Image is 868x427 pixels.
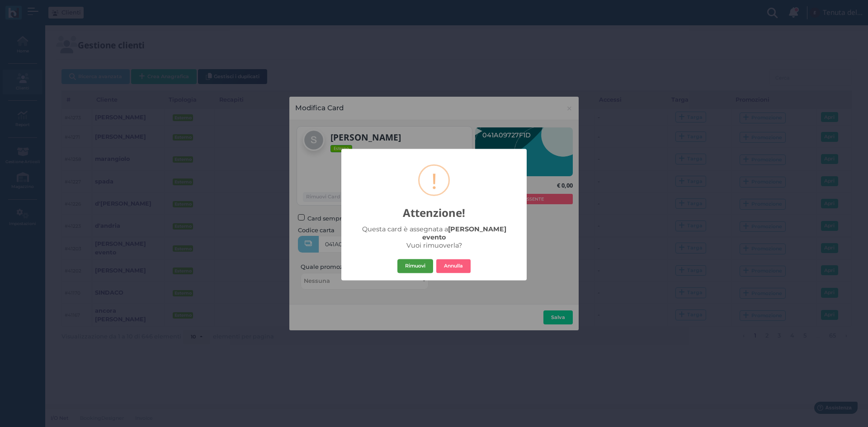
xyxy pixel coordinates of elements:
[341,198,527,219] h2: Attenzione!
[431,167,437,196] div: !
[397,259,433,273] button: Rimuovi
[352,225,516,250] div: Questa card è assegnata a Vuoi rimuoverla?
[27,7,60,14] span: Assistenza
[436,259,471,273] button: Annulla
[422,225,506,242] b: [PERSON_NAME] evento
